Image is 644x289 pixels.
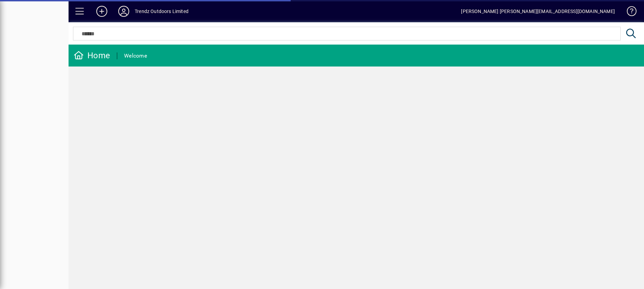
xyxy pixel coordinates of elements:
div: Trendz Outdoors Limited [135,6,189,17]
button: Add [91,5,113,17]
button: Profile [113,5,135,17]
div: Welcome [124,50,147,61]
div: Home [74,50,110,61]
a: Knowledge Base [622,1,635,24]
div: [PERSON_NAME] [PERSON_NAME][EMAIL_ADDRESS][DOMAIN_NAME] [461,6,615,17]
